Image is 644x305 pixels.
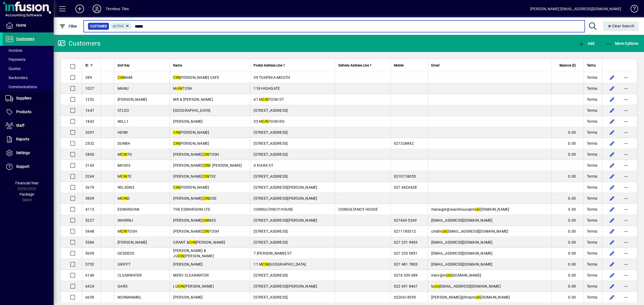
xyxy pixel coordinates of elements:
[551,292,583,303] td: 0.00
[578,41,594,46] span: Add
[622,271,630,280] button: More options
[394,284,418,288] span: 022 691 8467
[85,108,94,113] span: 1647
[118,108,129,113] span: STLEO
[587,196,597,201] span: Terms
[254,295,288,299] span: [STREET_ADDRESS]
[113,24,124,28] span: Active
[555,62,581,68] div: Balance ($)
[551,281,583,292] td: 0.00
[431,62,440,68] span: Email
[394,218,417,222] span: 027469 5269
[118,295,142,299] span: NORMANMEL
[551,127,583,138] td: 0.00
[622,249,630,258] button: More options
[608,238,616,247] button: Edit
[105,5,129,13] div: Timeless Tiles
[551,138,583,149] td: 0.00
[434,284,439,288] em: cin
[394,273,418,277] span: 0274 339 689
[608,293,616,302] button: Edit
[118,240,147,244] span: [PERSON_NAME]
[3,92,54,105] a: Suppliers
[118,119,129,124] span: WILL1
[173,130,209,135] span: [PERSON_NAME]
[178,254,184,258] em: CIN
[20,192,34,196] span: Package
[85,229,94,233] span: 5448
[173,262,203,266] span: [PERSON_NAME]
[622,150,630,159] button: More options
[85,62,97,68] div: ID
[71,4,88,14] button: Add
[559,62,576,68] span: Balance ($)
[608,172,616,181] button: Edit
[608,106,616,115] button: Edit
[254,240,288,244] span: [STREET_ADDRESS]
[608,260,616,269] button: Edit
[608,117,616,126] button: Edit
[608,84,616,93] button: Edit
[203,218,209,222] em: cIN
[551,259,583,270] td: 0.00
[622,139,630,148] button: More options
[173,119,203,124] span: [PERSON_NAME]
[587,163,597,168] span: Terms
[587,108,597,113] span: Terms
[85,152,94,157] span: 2800
[85,284,94,288] span: 6424
[622,205,630,214] button: More options
[606,41,639,46] span: More Options
[431,251,493,255] span: [EMAIL_ADDRESS][DOMAIN_NAME]
[3,46,54,55] a: Invoices
[254,196,317,200] span: [STREET_ADDRESS][PERSON_NAME]
[587,240,597,245] span: Terms
[3,105,54,119] a: Products
[447,273,452,277] em: cin
[118,185,134,189] span: WILSON3
[118,229,137,233] span: M TOSH
[608,95,616,104] button: Edit
[338,207,378,211] span: CONSULTANCY HOUSE
[85,273,94,277] span: 6140
[173,97,213,102] span: MR & [PERSON_NAME]
[394,62,425,68] div: Mobile
[5,48,22,53] span: Invoices
[587,86,597,91] span: Terms
[85,163,94,168] span: 3143
[118,62,130,68] span: Sort Key
[16,96,31,100] span: Suppliers
[587,97,597,102] span: Terms
[121,174,127,178] em: CIN
[587,152,597,157] span: Terms
[262,262,269,266] em: CIN
[587,185,597,190] span: Terms
[608,194,616,203] button: Edit
[605,39,640,48] button: More Options
[85,174,94,178] span: 3269
[254,130,288,135] span: [STREET_ADDRESS]
[394,185,417,189] span: 027 4424428
[173,240,225,244] span: GRANT & [PERSON_NAME]
[551,149,583,160] td: 0.00
[173,185,209,189] span: [PERSON_NAME]
[3,82,54,91] a: Communications
[85,62,88,68] span: ID
[118,163,130,168] span: MASO3
[173,284,214,288] span: LU [PERSON_NAME]
[3,64,54,73] a: Quotes
[16,123,24,128] span: Staff
[16,164,30,169] span: Support
[622,84,630,93] button: More options
[608,271,616,280] button: Edit
[551,270,583,281] td: 0.00
[622,172,630,181] button: More options
[587,229,597,234] span: Terms
[608,128,616,137] button: Edit
[3,133,54,146] a: Reports
[3,55,54,64] a: Payments
[118,97,147,102] span: [PERSON_NAME]
[5,85,37,89] span: Communications
[587,295,597,300] span: Terms
[394,240,418,244] span: 027 231 9493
